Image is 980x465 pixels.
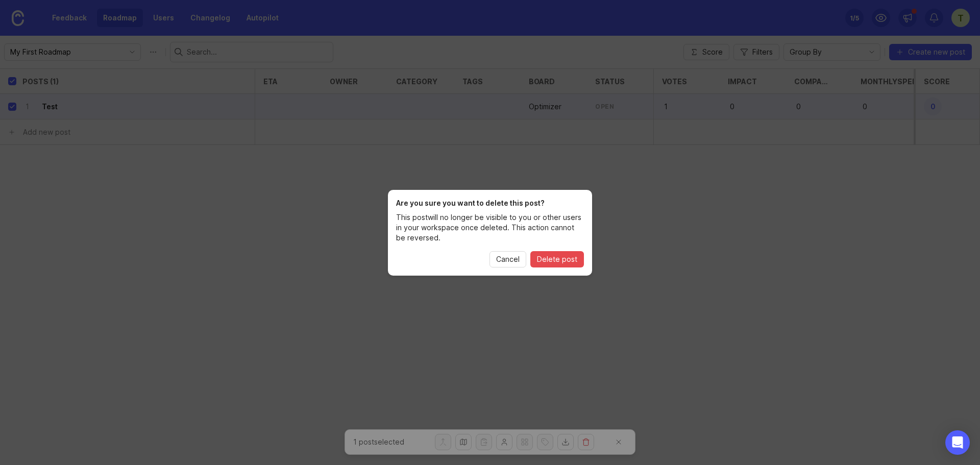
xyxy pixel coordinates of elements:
[489,251,526,267] button: Cancel
[396,198,584,208] h1: Are you sure you want to delete this post?
[530,251,584,267] button: Delete post
[945,430,970,455] div: Open Intercom Messenger
[537,254,577,264] span: Delete post
[496,254,520,264] span: Cancel
[396,212,584,243] p: This post will no longer be visible to you or other users in your workspace once deleted. This ac...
